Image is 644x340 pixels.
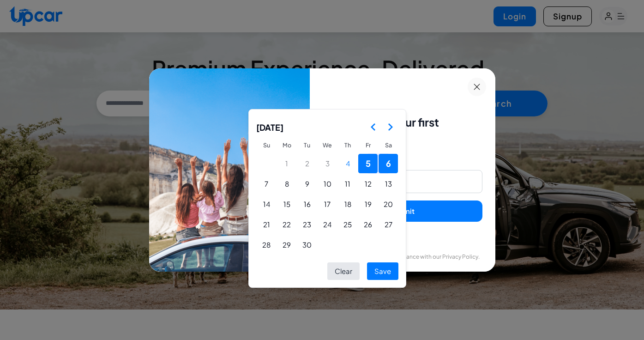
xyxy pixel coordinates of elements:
[338,174,357,194] button: Thursday, September 11th, 2025
[327,262,360,280] button: Clear
[379,154,398,173] button: Saturday, September 6th, 2025, selected
[257,235,276,255] button: Sunday, September 28th, 2025
[318,174,337,194] button: Wednesday, September 10th, 2025
[277,154,296,173] button: Monday, September 1st, 2025
[378,137,398,153] th: Saturday
[379,194,398,214] button: Saturday, September 20th, 2025
[358,194,378,214] button: Friday, September 19th, 2025
[257,174,276,194] button: Sunday, September 7th, 2025
[297,154,317,173] button: Tuesday, September 2nd, 2025
[277,137,297,153] th: Monday
[256,137,398,255] table: September 2025
[318,154,337,173] button: Wednesday, September 3rd, 2025
[367,262,398,280] button: Save
[338,194,357,214] button: Thursday, September 18th, 2025
[358,174,378,194] button: Friday, September 12th, 2025
[297,215,317,234] button: Tuesday, September 23rd, 2025
[297,137,317,153] th: Tuesday
[277,215,296,234] button: Monday, September 22nd, 2025
[149,68,310,272] img: Family enjoying car ride
[297,235,317,255] button: Tuesday, September 30th, 2025
[277,235,296,255] button: Monday, September 29th, 2025
[256,117,283,137] span: [DATE]
[379,174,398,194] button: Saturday, September 13th, 2025
[338,215,357,234] button: Thursday, September 25th, 2025
[358,215,378,234] button: Friday, September 26th, 2025
[365,119,382,135] button: Go to the Previous Month
[338,154,357,173] button: Today, Thursday, September 4th, 2025
[379,215,398,234] button: Saturday, September 27th, 2025
[257,194,276,214] button: Sunday, September 14th, 2025
[318,194,337,214] button: Wednesday, September 17th, 2025
[358,137,378,153] th: Friday
[317,137,337,153] th: Wednesday
[277,194,296,214] button: Monday, September 15th, 2025
[297,194,317,214] button: Tuesday, September 16th, 2025
[256,137,277,153] th: Sunday
[358,154,378,173] button: Friday, September 5th, 2025, selected
[337,137,358,153] th: Thursday
[297,174,317,194] button: Tuesday, September 9th, 2025
[277,174,296,194] button: Monday, September 8th, 2025
[382,119,398,135] button: Go to the Next Month
[318,215,337,234] button: Wednesday, September 24th, 2025
[257,215,276,234] button: Sunday, September 21st, 2025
